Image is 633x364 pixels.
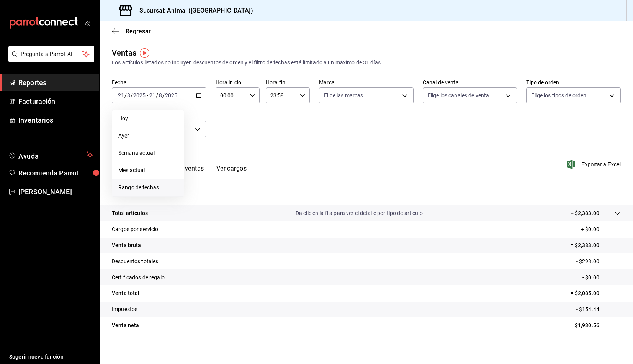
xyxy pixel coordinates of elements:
p: Resumen [112,187,621,196]
span: Reportes [18,77,93,88]
button: Pregunta a Parrot AI [8,46,94,62]
span: Sugerir nueva función [9,353,93,361]
span: Hoy [118,115,178,123]
span: Inventarios [18,115,93,125]
span: Ayuda [18,150,83,159]
input: ---- [165,92,178,98]
input: -- [118,92,124,98]
span: Elige los tipos de orden [531,92,586,99]
h3: Sucursal: Animal ([GEOGRAPHIC_DATA]) [133,6,253,15]
input: -- [127,92,131,98]
div: Los artículos listados no incluyen descuentos de orden y el filtro de fechas está limitado a un m... [112,59,621,67]
p: Venta total [112,289,139,297]
button: Ver ventas [174,165,204,178]
span: Elige las marcas [324,92,363,99]
label: Tipo de orden [526,80,621,85]
p: Certificados de regalo [112,274,165,282]
span: / [124,92,127,98]
p: Total artículos [112,209,148,217]
p: Impuestos [112,305,137,313]
button: Exportar a Excel [568,160,621,169]
span: [PERSON_NAME] [18,187,93,197]
p: Venta neta [112,321,139,330]
p: - $154.44 [576,305,621,313]
span: Pregunta a Parrot AI [21,50,82,58]
p: - $298.00 [576,257,621,266]
p: Da clic en la fila para ver el detalle por tipo de artículo [296,209,423,217]
label: Marca [319,80,414,85]
label: Hora fin [266,80,310,85]
p: = $2,085.00 [571,289,621,297]
span: Recomienda Parrot [18,168,93,178]
a: Pregunta a Parrot AI [5,56,94,64]
input: -- [159,92,162,98]
span: Semana actual [118,149,178,157]
span: Ayer [118,132,178,140]
label: Canal de venta [423,80,517,85]
span: / [131,92,133,98]
span: / [156,92,158,98]
button: Regresar [112,28,151,35]
p: - $0.00 [582,274,621,282]
p: Descuentos totales [112,257,158,266]
p: Cargos por servicio [112,225,159,233]
span: - [147,92,148,98]
div: navigation tabs [124,165,247,178]
label: Fecha [112,80,206,85]
span: Rango de fechas [118,184,178,192]
input: -- [149,92,156,98]
div: Ventas [112,47,136,59]
span: Elige los canales de venta [428,92,489,99]
p: = $1,930.56 [571,321,621,330]
span: Mes actual [118,166,178,174]
input: ---- [133,92,146,98]
button: Ver cargos [216,165,247,178]
span: / [162,92,165,98]
p: + $0.00 [581,225,621,233]
p: Venta bruta [112,241,141,249]
button: open_drawer_menu [84,20,90,26]
p: = $2,383.00 [571,241,621,249]
p: + $2,383.00 [571,209,599,217]
label: Hora inicio [216,80,260,85]
span: Facturación [18,96,93,107]
span: Regresar [126,28,151,35]
img: Tooltip marker [140,48,149,58]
